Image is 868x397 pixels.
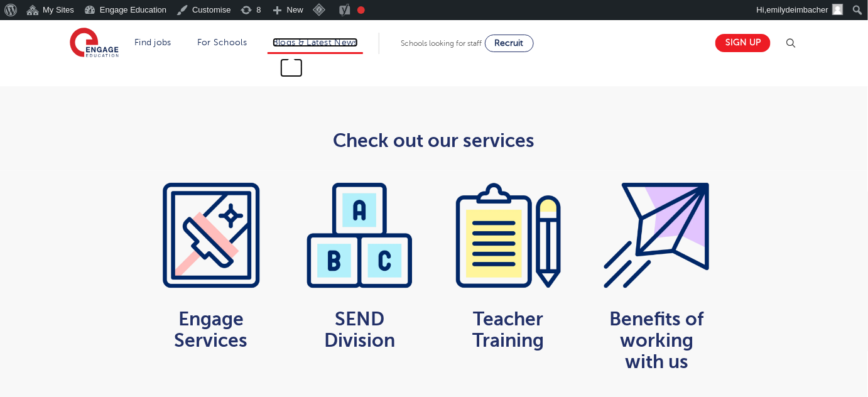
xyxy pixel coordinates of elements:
[70,28,119,59] img: Engage Education
[401,39,482,48] span: Schools looking for staff
[452,308,565,351] a: Teacher Training
[126,130,742,151] h2: Check out our services
[600,308,713,373] a: Benefits of working with us
[485,35,534,52] a: Recruit
[715,34,771,52] a: Sign up
[495,38,524,48] span: Recruit
[273,38,358,47] a: Blogs & Latest News
[357,6,365,14] div: Focus keyphrase not set
[134,38,171,47] a: Find jobs
[767,5,828,14] span: emilydeimbacher
[197,38,247,47] a: For Schools
[303,308,416,351] a: SEND Division
[155,308,268,351] a: Engage Services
